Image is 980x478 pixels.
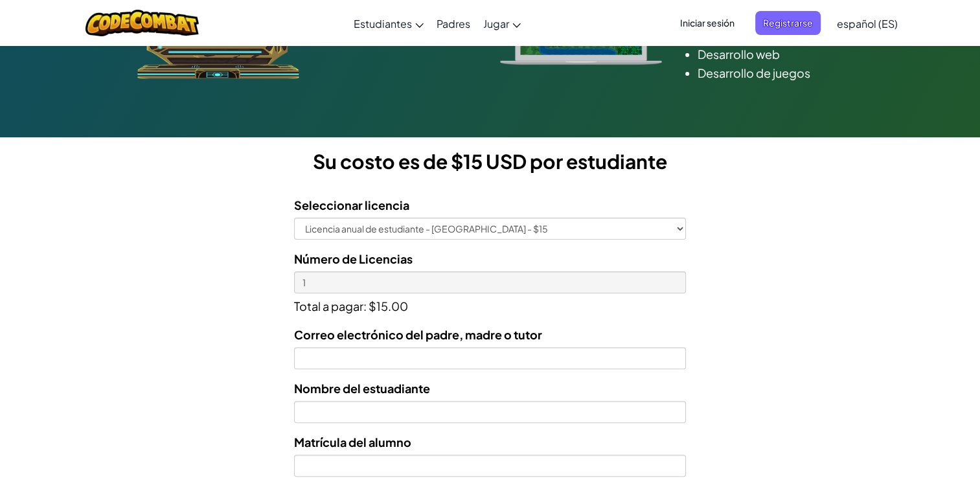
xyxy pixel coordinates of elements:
a: español (ES) [830,6,904,41]
button: Iniciar sesión [672,11,742,35]
button: Registrarse [755,11,821,35]
label: Matrícula del alumno [294,433,411,451]
p: Total a pagar: $15.00 [294,293,686,315]
label: Seleccionar licencia [294,196,409,214]
span: Jugar [483,17,509,30]
label: Correo electrónico del padre, madre o tutor [294,325,542,344]
li: Desarrollo de juegos [698,63,843,82]
a: Padres [430,6,477,41]
label: Nombre del estuadiante [294,379,430,398]
a: Estudiantes [347,6,430,41]
span: Estudiantes [354,17,412,30]
li: Desarrollo web [698,45,843,63]
span: español (ES) [837,17,898,30]
label: Número de Licencias [294,249,413,268]
img: CodeCombat logo [85,10,199,36]
a: Jugar [477,6,527,41]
